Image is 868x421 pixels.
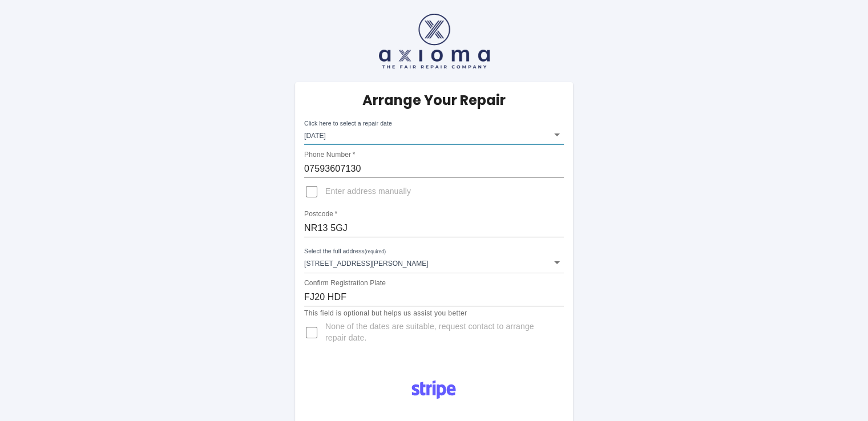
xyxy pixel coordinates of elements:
h5: Arrange Your Repair [362,91,506,110]
label: Phone Number [304,150,355,160]
img: axioma [379,14,490,68]
div: [STREET_ADDRESS][PERSON_NAME] [304,252,564,273]
div: [DATE] [304,124,564,145]
p: This field is optional but helps us assist you better [304,308,564,319]
small: (required) [365,249,386,254]
span: Enter address manually [325,186,411,197]
label: Confirm Registration Plate [304,278,386,288]
label: Select the full address [304,247,386,256]
label: Click here to select a repair date [304,119,392,128]
label: Postcode [304,209,337,219]
span: None of the dates are suitable, request contact to arrange repair date. [325,321,555,344]
img: Logo [405,376,462,403]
